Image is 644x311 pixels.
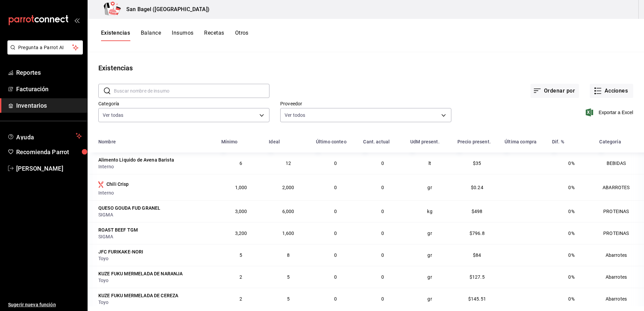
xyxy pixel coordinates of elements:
span: 12 [286,161,291,166]
td: gr [406,222,453,244]
button: Insumos [172,30,193,41]
td: Abarrotes [595,244,644,266]
span: 0 [334,296,337,302]
button: Existencias [101,30,130,41]
span: Reportes [16,68,82,77]
div: Precio present. [457,139,491,144]
span: 0 [334,274,337,280]
span: Pregunta a Parrot AI [18,44,72,51]
div: Nombre [98,139,116,144]
a: Pregunta a Parrot AI [5,49,83,56]
span: 5 [287,274,290,280]
td: gr [406,244,453,266]
div: UdM present. [410,139,440,144]
div: Toyo [98,299,213,306]
span: 0 [334,161,337,166]
button: Exportar a Excel [587,108,633,116]
span: 0% [568,252,574,258]
span: 0% [568,209,574,214]
span: 0 [381,296,384,302]
td: BEBIDAS [595,152,644,174]
span: Sugerir nueva función [8,301,82,308]
div: Mínimo [221,139,238,144]
span: 0% [568,274,574,280]
input: Buscar nombre de insumo [114,84,269,98]
span: 0% [568,231,574,236]
span: 1,600 [282,231,294,236]
span: 0 [381,209,384,214]
td: PROTEINAS [595,222,644,244]
div: Ideal [269,139,280,144]
span: 0 [381,185,384,190]
span: 0 [381,252,384,258]
div: SIGMA [98,233,213,240]
span: 0 [381,161,384,166]
span: $796.8 [470,231,485,236]
span: $0.24 [471,185,483,190]
div: KUZE FUKU MERMELADA DE NARANJA [98,270,183,277]
span: $145.51 [468,296,486,302]
span: 0 [334,231,337,236]
td: gr [406,288,453,310]
span: $84 [473,252,481,258]
span: Ayuda [16,132,73,140]
span: $498 [472,209,483,214]
span: 0 [334,185,337,190]
span: Ver todos [285,112,305,118]
span: 5 [287,296,290,302]
button: Pregunta a Parrot AI [7,40,83,55]
div: SIGMA [98,211,213,218]
span: Facturación [16,84,82,94]
label: Proveedor [280,101,451,106]
button: open_drawer_menu [74,18,79,23]
div: ROAST BEEF TGM [98,227,138,233]
div: Cant. actual [363,139,390,144]
span: Ver todas [103,112,123,118]
span: 1,000 [235,185,247,190]
span: 0% [568,185,574,190]
div: Interno [98,189,213,196]
span: 0% [568,296,574,302]
span: 6,000 [282,209,294,214]
span: 0 [334,252,337,258]
div: Interno [98,163,213,170]
td: ABARROTES [595,174,644,200]
span: 2,000 [282,185,294,190]
div: JFC FURIKAKE-NORI [98,248,143,255]
div: Existencias [98,63,133,73]
div: QUESO GOUDA FUD GRANEL [98,205,160,211]
span: 8 [287,252,290,258]
div: Toyo [98,277,213,284]
span: $127.5 [470,274,485,280]
div: Toyo [98,255,213,262]
span: [PERSON_NAME] [16,164,82,173]
button: Balance [141,30,161,41]
span: 2 [239,274,242,280]
h3: San Bagel ([GEOGRAPHIC_DATA]) [121,5,210,13]
td: PROTEINAS [595,200,644,222]
td: gr [406,266,453,288]
span: $35 [473,161,481,166]
td: kg [406,200,453,222]
button: Recetas [204,30,224,41]
span: 0 [334,209,337,214]
label: Categoría [98,101,269,106]
span: 0% [568,161,574,166]
svg: Insumo producido [98,181,104,188]
span: 3,000 [235,209,247,214]
div: navigation tabs [101,30,249,41]
td: lt [406,152,453,174]
span: 6 [239,161,242,166]
span: Inventarios [16,101,82,110]
span: 5 [239,252,242,258]
div: Última compra [505,139,537,144]
td: gr [406,174,453,200]
span: Recomienda Parrot [16,147,82,157]
span: 0 [381,274,384,280]
button: Otros [235,30,249,41]
td: Abarrotes [595,266,644,288]
div: KUZE FUKU MERMELADA DE CEREZA [98,292,178,299]
button: Ordenar por [530,84,579,98]
span: 0 [381,231,384,236]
